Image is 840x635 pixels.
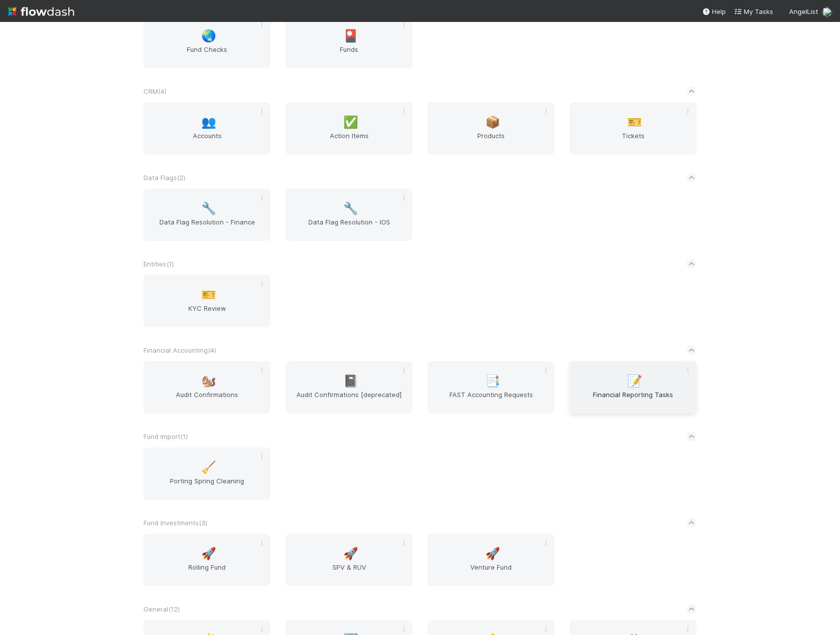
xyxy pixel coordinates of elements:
[143,605,180,613] span: General ( 12 )
[431,131,551,151] span: Products
[201,547,216,560] span: 🚀
[143,16,271,68] a: 🌏Fund Checks
[822,7,832,17] img: avatar_c0d2ec3f-77e2-40ea-8107-ee7bdb5edede.png
[485,375,500,388] span: 📑
[734,7,773,15] span: My Tasks
[147,217,267,237] span: Data Flag Resolution - Finance
[702,6,726,16] div: Help
[627,116,642,129] span: 🎫
[343,116,358,129] span: ✅
[143,102,271,155] a: 👥Accounts
[569,361,697,414] a: 📝Financial Reporting Tasks
[343,375,358,388] span: 📓
[427,534,555,586] a: 🚀Venture Fund
[789,7,818,15] span: AngelList
[734,6,773,16] a: My Tasks
[431,390,551,410] span: FAST Accounting Requests
[143,87,166,95] span: CRM ( 4 )
[201,288,216,301] span: 🎫
[143,534,271,586] a: 🚀Rolling Fund
[427,102,555,155] a: 📦Products
[431,562,551,582] span: Venture Fund
[285,102,413,155] a: ✅Action Items
[143,189,271,241] a: 🔧Data Flag Resolution - Finance
[289,131,409,151] span: Action Items
[285,189,413,241] a: 🔧Data Flag Resolution - IOS
[569,102,697,155] a: 🎫Tickets
[201,29,216,42] span: 🌏
[143,519,207,527] span: Fund Investments ( 3 )
[285,16,413,68] a: 🎴Funds
[343,202,358,215] span: 🔧
[289,217,409,237] span: Data Flag Resolution - IOS
[573,131,693,151] span: Tickets
[147,303,267,323] span: KYC Review
[143,447,271,500] a: 🧹Porting Spring Cleaning
[147,131,267,151] span: Accounts
[289,44,409,64] span: Funds
[289,390,409,410] span: Audit Confirmations [deprecated]
[8,3,74,20] img: logo-inverted-e16ddd16eac7371096b0.svg
[143,361,271,414] a: 🐿️Audit Confirmations
[485,116,500,129] span: 📦
[143,432,188,440] span: Fund Import ( 1 )
[573,390,693,410] span: Financial Reporting Tasks
[201,461,216,474] span: 🧹
[147,390,267,410] span: Audit Confirmations
[285,534,413,586] a: 🚀SPV & RUV
[627,375,642,388] span: 📝
[201,375,216,388] span: 🐿️
[343,29,358,42] span: 🎴
[143,346,216,354] span: Financial Accounting ( 4 )
[343,547,358,560] span: 🚀
[201,202,216,215] span: 🔧
[143,174,185,182] span: Data Flags ( 2 )
[147,44,267,64] span: Fund Checks
[147,476,267,496] span: Porting Spring Cleaning
[201,116,216,129] span: 👥
[427,361,555,414] a: 📑FAST Accounting Requests
[285,361,413,414] a: 📓Audit Confirmations [deprecated]
[147,562,267,582] span: Rolling Fund
[485,547,500,560] span: 🚀
[143,260,174,268] span: Entities ( 1 )
[289,562,409,582] span: SPV & RUV
[143,275,271,327] a: 🎫KYC Review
